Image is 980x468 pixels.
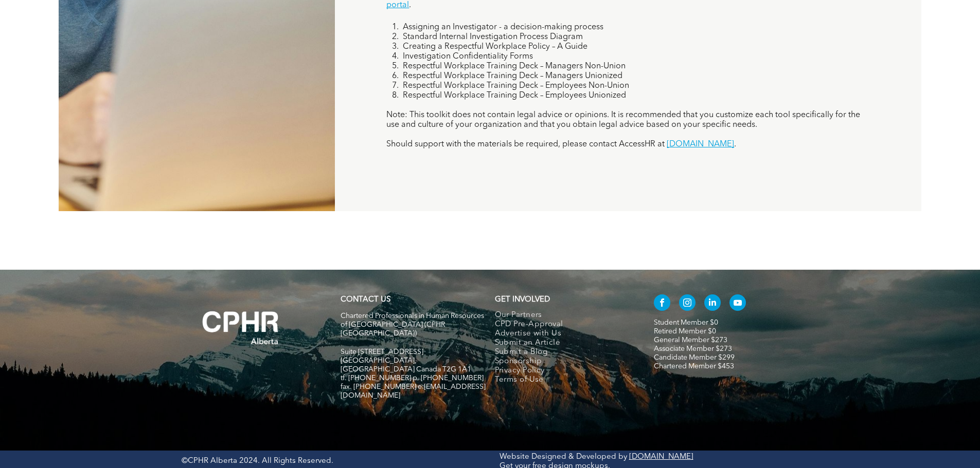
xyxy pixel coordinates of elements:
span: [GEOGRAPHIC_DATA], [GEOGRAPHIC_DATA] Canada T2G 1A1 [341,357,471,373]
a: CONTACT US [341,296,390,304]
span: Assigning an Investigator - a decision-making process [403,23,603,31]
a: Advertise with Us [495,329,632,339]
a: General Member $273 [654,336,727,344]
a: facebook [654,294,670,313]
span: tf. [PHONE_NUMBER] p. [PHONE_NUMBER] [341,375,484,382]
span: Investigation Confidentiality Forms [403,52,533,61]
a: Our Partners [495,311,632,320]
span: Standard Internal Investigation Process Diagram [403,33,583,41]
a: Student Member $0 [654,319,718,326]
span: ©CPHR Alberta 2024. All Rights Reserved. [182,457,333,465]
span: Should support with the materials be required, please contact AccessHR at [386,140,665,148]
span: . [734,140,736,148]
span: fax. [PHONE_NUMBER] e:[EMAIL_ADDRESS][DOMAIN_NAME] [341,383,486,399]
a: [DOMAIN_NAME] [629,453,693,461]
span: Respectful Workplace Training Deck – Employees Unionized [403,91,626,100]
span: GET INVOLVED [495,296,550,304]
img: A white background with a few lines on it [182,290,300,365]
span: Respectful Workplace Training Deck – Managers Unionized [403,72,622,80]
a: Retired Member $0 [654,328,716,335]
a: Candidate Member $299 [654,354,735,361]
a: Sponsorship [495,357,632,366]
a: Website Designed & Developed by [500,453,627,461]
span: Respectful Workplace Training Deck – Employees Non-Union [403,82,629,90]
span: Respectful Workplace Training Deck – Managers Non-Union [403,62,626,70]
a: instagram [679,294,696,313]
span: Note: This toolkit does not contain legal advice or opinions. It is recommended that you customiz... [386,111,860,129]
span: Suite [STREET_ADDRESS] [341,348,423,355]
a: Terms of Use [495,376,632,385]
a: Submit an Article [495,339,632,348]
a: Privacy Policy [495,366,632,376]
a: youtube [729,294,746,313]
a: Associate Member $273 [654,345,732,352]
a: Chartered Member $453 [654,363,734,370]
span: . [409,1,411,9]
a: linkedin [704,294,721,313]
a: [DOMAIN_NAME] [667,140,734,148]
span: Creating a Respectful Workplace Policy – A Guide [403,43,587,51]
a: Submit a Blog [495,348,632,357]
span: Chartered Professionals in Human Resources of [GEOGRAPHIC_DATA] (CPHR [GEOGRAPHIC_DATA]) [341,312,484,337]
a: CPD Pre-Approval [495,320,632,329]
